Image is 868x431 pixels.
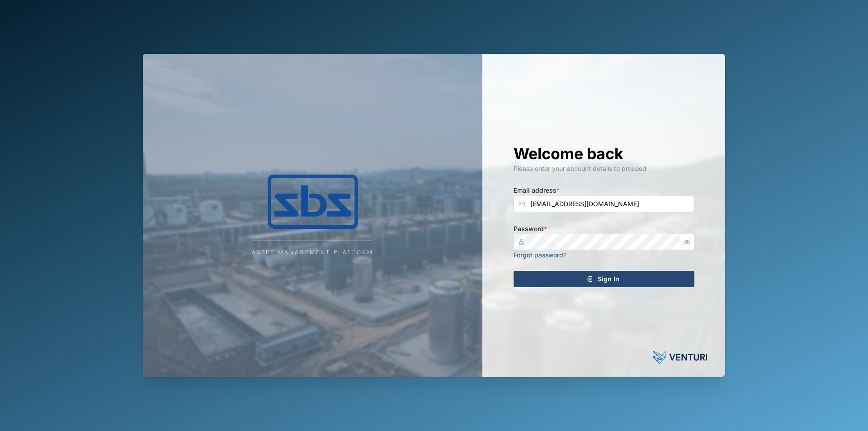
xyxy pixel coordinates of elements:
[598,271,619,287] span: Sign In
[514,185,560,195] label: Email address
[514,224,547,234] label: Password
[514,144,694,164] h1: Welcome back
[252,248,373,257] div: Asset Management Platform
[514,164,694,174] div: Please enter your account details to proceed
[222,175,403,229] img: Company Logo
[653,348,707,366] img: Powered by: Venturi
[514,251,566,259] a: Forgot password?
[514,271,694,287] button: Sign In
[514,196,694,212] input: Enter your email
